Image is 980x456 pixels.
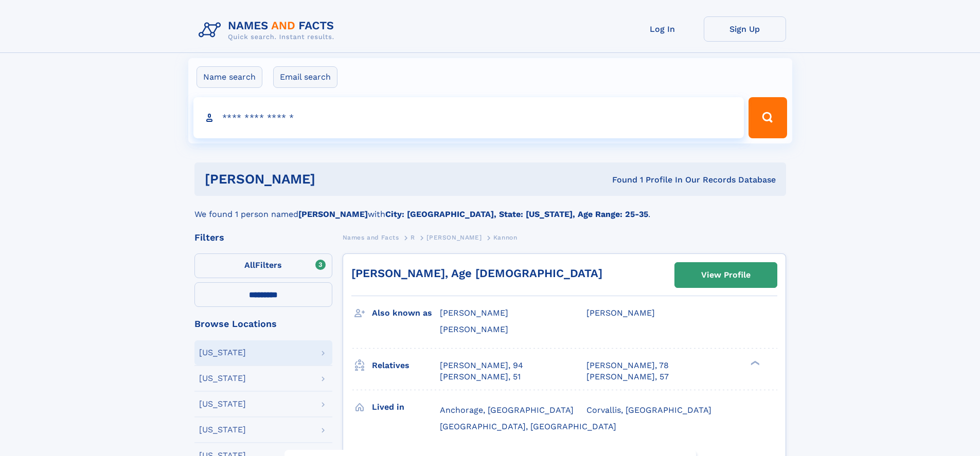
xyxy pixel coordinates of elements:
div: [US_STATE] [199,426,246,434]
span: [PERSON_NAME] [586,308,655,318]
div: Filters [194,233,332,242]
div: ❯ [748,359,760,366]
a: [PERSON_NAME], 94 [440,360,523,371]
h3: Relatives [372,357,440,374]
div: [US_STATE] [199,374,246,382]
a: View Profile [675,263,777,287]
div: Found 1 Profile In Our Records Database [464,174,776,186]
div: We found 1 person named with . [194,196,786,221]
a: [PERSON_NAME], 78 [586,360,669,371]
img: Logo Names and Facts [194,16,343,44]
h3: Lived in [372,398,440,416]
div: [US_STATE] [199,349,246,357]
a: Log In [621,16,704,42]
span: [PERSON_NAME] [440,324,508,334]
h3: Also known as [372,304,440,322]
span: [PERSON_NAME] [426,234,482,241]
h1: [PERSON_NAME] [205,173,464,186]
label: Email search [273,66,337,88]
a: [PERSON_NAME], Age [DEMOGRAPHIC_DATA] [351,267,602,280]
span: Corvallis, [GEOGRAPHIC_DATA] [586,405,711,415]
div: [US_STATE] [199,400,246,408]
b: City: [GEOGRAPHIC_DATA], State: [US_STATE], Age Range: 25-35 [385,209,648,219]
span: Kannon [493,234,518,241]
span: [PERSON_NAME] [440,308,508,318]
button: Search Button [749,97,787,138]
span: R [411,234,415,241]
span: All [244,260,255,270]
span: [GEOGRAPHIC_DATA], [GEOGRAPHIC_DATA] [440,422,616,431]
a: [PERSON_NAME], 57 [586,371,669,382]
div: Browse Locations [194,319,332,329]
label: Filters [194,253,332,278]
a: Names and Facts [343,231,399,244]
div: View Profile [701,263,751,287]
input: search input [193,97,744,138]
a: [PERSON_NAME], 51 [440,371,521,382]
b: [PERSON_NAME] [298,209,368,219]
a: Sign Up [704,16,786,42]
a: R [411,231,415,244]
a: [PERSON_NAME] [426,231,482,244]
span: Anchorage, [GEOGRAPHIC_DATA] [440,405,574,415]
label: Name search [197,66,262,88]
